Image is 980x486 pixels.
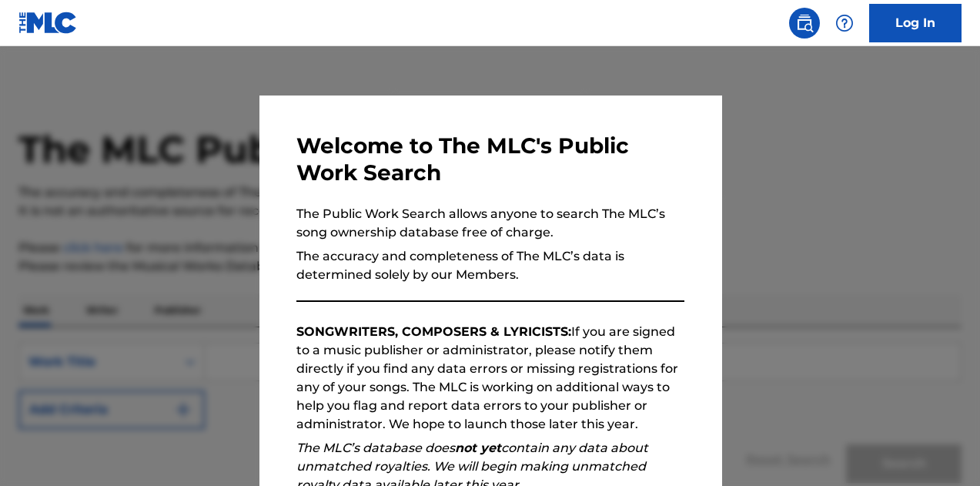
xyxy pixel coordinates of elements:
[296,247,684,284] p: The accuracy and completeness of The MLC’s data is determined solely by our Members.
[296,324,571,339] strong: SONGWRITERS, COMPOSERS & LYRICISTS:
[829,8,860,39] div: Help
[455,441,501,455] strong: not yet
[795,14,814,32] img: search
[869,4,962,42] a: Log In
[789,8,820,39] a: Public Search
[296,323,684,434] p: If you are signed to a music publisher or administrator, please notify them directly if you find ...
[18,12,78,34] img: MLC Logo
[835,14,854,32] img: help
[296,132,684,186] h3: Welcome to The MLC's Public Work Search
[296,205,684,242] p: The Public Work Search allows anyone to search The MLC’s song ownership database free of charge.
[903,412,980,486] iframe: Chat Widget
